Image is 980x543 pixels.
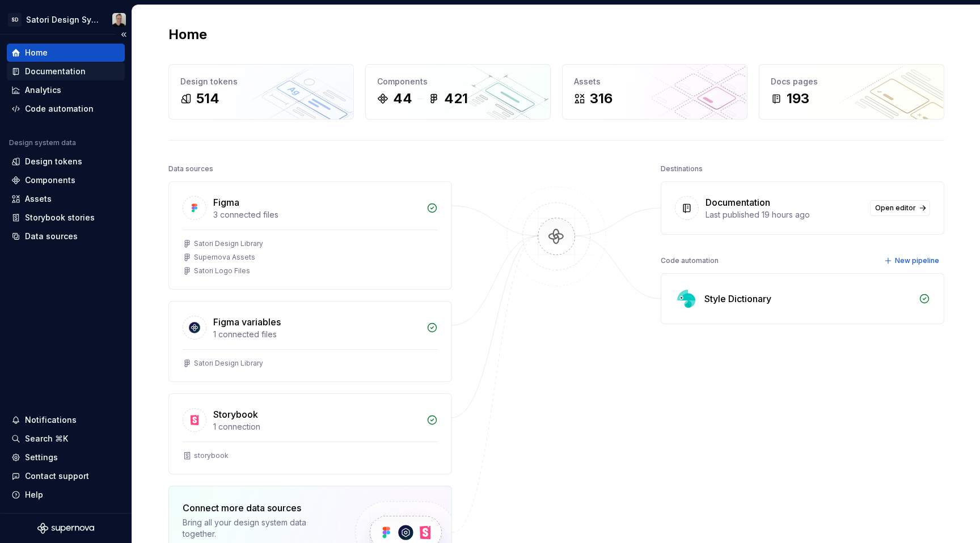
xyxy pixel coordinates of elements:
[787,90,809,108] div: 193
[168,301,452,382] a: Figma variables1 connected filesSatori Design Library
[7,227,125,245] a: Data sources
[365,64,551,120] a: Components44421
[194,359,263,368] div: Satori Design Library
[25,470,89,482] div: Contact support
[213,315,281,329] div: Figma variables
[168,161,213,177] div: Data sources
[25,175,75,186] div: Components
[25,47,48,58] div: Home
[7,430,125,448] button: Search ⌘K
[661,253,719,269] div: Code automation
[870,200,930,216] a: Open editor
[25,414,77,426] div: Notifications
[7,190,125,208] a: Assets
[8,13,22,27] div: SD
[25,193,52,205] div: Assets
[213,408,258,421] div: Storybook
[7,448,125,466] a: Settings
[895,256,939,265] span: New pipeline
[213,196,239,209] div: Figma
[881,253,944,269] button: New pipeline
[875,203,916,213] span: Open editor
[194,239,263,248] div: Satori Design Library
[25,212,95,223] div: Storybook stories
[574,76,736,87] div: Assets
[759,64,944,120] a: Docs pages193
[7,467,125,485] button: Contact support
[25,84,61,96] div: Analytics
[168,181,452,290] a: Figma3 connected filesSatori Design LibrarySupernova AssetsSatori Logo Files
[183,517,336,540] div: Bring all your design system data together.
[7,100,125,118] a: Code automation
[7,152,125,171] a: Design tokens
[2,7,129,32] button: SDSatori Design SystemAlan Gornick
[194,266,250,275] div: Satori Logo Files
[25,433,68,444] div: Search ⌘K
[7,209,125,227] a: Storybook stories
[196,90,219,108] div: 514
[180,76,342,87] div: Design tokens
[194,451,229,460] div: storybook
[562,64,747,120] a: Assets316
[7,486,125,504] button: Help
[706,209,863,220] div: Last published 19 hours ago
[25,489,43,500] div: Help
[7,171,125,189] a: Components
[377,76,539,87] div: Components
[771,76,932,87] div: Docs pages
[194,253,255,262] div: Supernova Assets
[9,138,76,147] div: Design system data
[168,393,452,474] a: Storybook1 connectionstorybook
[112,13,126,27] img: Alan Gornick
[25,66,86,77] div: Documentation
[393,90,412,108] div: 44
[168,64,354,120] a: Design tokens514
[590,90,612,108] div: 316
[213,329,420,340] div: 1 connected files
[116,27,132,43] button: Collapse sidebar
[37,523,94,534] svg: Supernova Logo
[213,209,420,220] div: 3 connected files
[25,156,82,167] div: Design tokens
[25,452,58,463] div: Settings
[25,231,78,242] div: Data sources
[7,81,125,99] a: Analytics
[706,196,770,209] div: Documentation
[7,62,125,80] a: Documentation
[213,421,420,432] div: 1 connection
[661,161,703,177] div: Destinations
[7,411,125,429] button: Notifications
[7,44,125,62] a: Home
[25,103,94,114] div: Code automation
[26,14,99,26] div: Satori Design System
[704,292,771,306] div: Style Dictionary
[444,90,468,108] div: 421
[168,26,207,44] h2: Home
[183,501,336,515] div: Connect more data sources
